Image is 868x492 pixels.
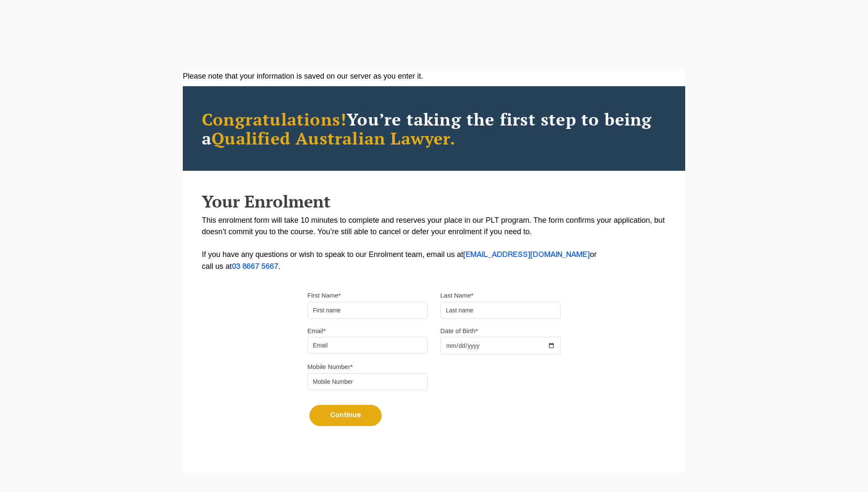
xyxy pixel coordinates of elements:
h2: You’re taking the first step to being a [202,109,666,148]
label: Mobile Number* [307,363,353,371]
a: 03 8667 5667 [232,263,278,270]
input: Mobile Number [307,373,428,390]
button: Continue [309,405,382,426]
div: Please note that your information is saved on our server as you enter it. [183,71,685,82]
input: Last name [440,302,561,319]
label: Last Name* [440,291,473,300]
label: Date of Birth* [440,327,478,335]
a: [EMAIL_ADDRESS][DOMAIN_NAME] [463,251,590,258]
span: Qualified Australian Lawyer. [212,127,456,149]
p: This enrolment form will take 10 minutes to complete and reserves your place in our PLT program. ... [202,215,666,273]
h2: Your Enrolment [202,192,666,210]
input: Email [307,337,428,354]
label: Email* [307,327,325,335]
span: Congratulations! [202,108,347,130]
input: First name [307,302,428,319]
label: First Name* [307,291,341,300]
